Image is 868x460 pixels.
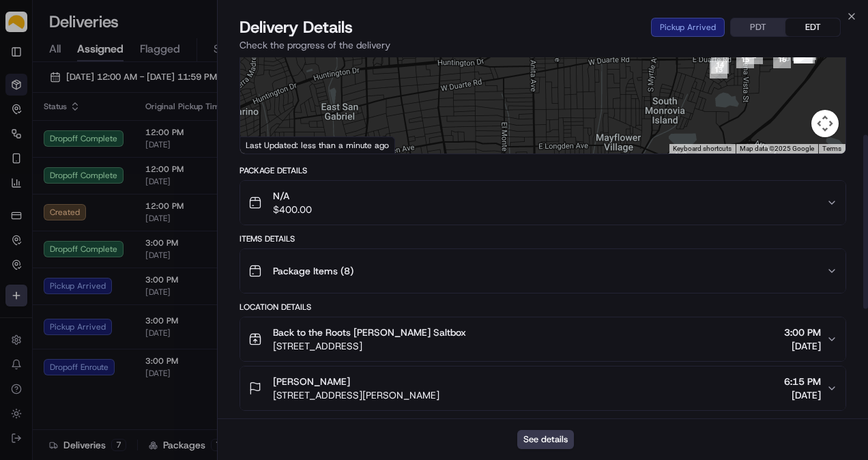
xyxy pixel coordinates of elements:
div: Past conversations [14,177,91,188]
span: [PERSON_NAME] [42,248,111,259]
div: 16 [768,45,796,74]
span: • [113,211,118,222]
span: [DATE] [784,339,821,353]
span: [STREET_ADDRESS][PERSON_NAME] [273,388,439,402]
span: Package Items ( 8 ) [273,264,353,278]
button: See details [517,430,574,449]
a: 📗Knowledge Base [8,299,110,324]
span: [DATE] [121,211,149,222]
span: Pylon [136,338,165,348]
input: Got a question? Start typing here... [35,87,246,102]
a: Powered byPylon [96,337,165,348]
span: Knowledge Base [27,304,104,318]
button: N/A$400.00 [240,181,845,225]
button: Keyboard shortcuts [673,144,732,154]
p: Check the progress of the delivery [240,38,846,52]
span: Back to the Roots [PERSON_NAME] Saltbox [273,326,466,339]
span: [STREET_ADDRESS] [273,339,466,353]
button: Start new chat [232,134,248,150]
button: Package Items (8) [240,249,845,293]
div: We're available if you need us! [61,143,188,154]
button: [PERSON_NAME][STREET_ADDRESS][PERSON_NAME]6:15 PM[DATE] [240,366,845,410]
span: 3:00 PM [784,326,821,339]
a: Open this area in Google Maps (opens a new window) [244,136,289,154]
img: 8571987876998_91fb9ceb93ad5c398215_72.jpg [29,130,53,154]
div: 💻 [115,306,126,317]
span: [PERSON_NAME] [42,211,111,222]
span: [PERSON_NAME] [273,375,350,388]
span: Delivery Details [240,16,353,38]
span: [DATE] [784,388,821,402]
span: Map data ©2025 Google [740,145,814,152]
img: 1736555255976-a54dd68f-1ca7-489b-9aae-adbdc363a1c4 [14,130,38,154]
span: 6:15 PM [784,375,821,388]
span: • [113,248,118,259]
div: 13 [704,55,733,84]
div: 15 [731,45,759,74]
div: Items Details [240,233,846,244]
div: Location Details [240,302,846,313]
p: Welcome 👋 [14,54,248,76]
button: Map camera controls [811,110,839,137]
button: Back to the Roots [PERSON_NAME] Saltbox[STREET_ADDRESS]3:00 PM[DATE] [240,317,845,361]
button: See all [212,174,248,190]
div: 📗 [14,306,25,317]
img: Abdus Syed [14,235,35,257]
button: EDT [785,18,840,36]
img: Abdus Syed [14,198,35,220]
span: $400.00 [273,203,312,216]
div: 14 [706,51,734,79]
button: PDT [731,18,785,36]
span: API Documentation [129,304,219,318]
div: Last Updated: less than a minute ago [240,136,395,154]
span: N/A [273,189,312,203]
div: Start new chat [61,130,224,143]
span: [DATE] [121,248,149,259]
img: Nash [14,13,41,40]
a: 💻API Documentation [110,299,225,324]
a: Terms (opens in new tab) [822,145,841,152]
div: Package Details [240,165,846,176]
img: Google [244,136,289,154]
